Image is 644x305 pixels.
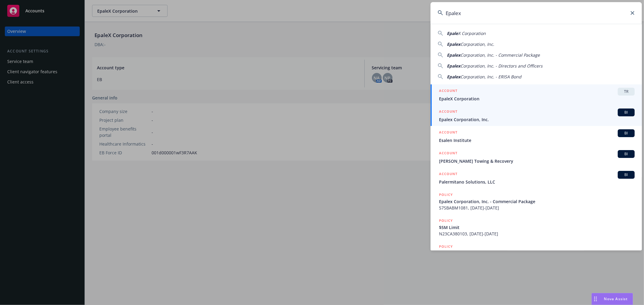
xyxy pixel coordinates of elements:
span: BI [620,151,632,157]
span: Corporation, Inc. [460,41,494,47]
h5: POLICY [439,244,453,250]
span: 25-26 [439,250,635,256]
a: POLICY25-26 [431,240,642,266]
span: Epalex [447,52,460,58]
span: Palermitano Solutions, LLC [439,179,635,185]
span: Esalen Institute [439,137,635,143]
button: Nova Assist [591,293,633,305]
a: ACCOUNTBIEsalen Institute [431,126,642,147]
span: Epalex [447,74,460,80]
a: ACCOUNTBI[PERSON_NAME] Towing & Recovery [431,147,642,168]
span: $5M Limit [439,224,635,231]
span: [PERSON_NAME] Towing & Recovery [439,158,635,164]
h5: ACCOUNT [439,171,457,178]
input: Search... [431,2,642,24]
span: X Corporation [458,30,486,36]
span: Corporation, Inc. - ERISA Bond [460,74,521,80]
span: Epalex [447,63,460,69]
h5: POLICY [439,218,453,224]
span: Corporation, Inc. - Directors and Officers [460,63,543,69]
a: ACCOUNTBIEpalex Corporation, Inc. [431,105,642,126]
h5: ACCOUNT [439,129,457,137]
span: Epalex Corporation, Inc. [439,116,635,123]
span: TR [620,89,632,94]
h5: POLICY [439,192,453,198]
a: POLICYEpalex Corporation, Inc. - Commercial Package57SBABM1081, [DATE]-[DATE] [431,188,642,214]
span: Nova Assist [604,296,628,301]
span: Corporation, Inc. - Commercial Package [460,52,540,58]
div: Drag to move [592,293,599,305]
h5: ACCOUNT [439,88,457,95]
a: ACCOUNTBIPalermitano Solutions, LLC [431,168,642,188]
span: Epale [447,30,458,36]
span: BI [620,172,632,178]
span: N23CA380103, [DATE]-[DATE] [439,231,635,237]
h5: ACCOUNT [439,150,457,157]
h5: ACCOUNT [439,108,457,116]
span: Epalex Corporation, Inc. - Commercial Package [439,198,635,205]
span: BI [620,110,632,115]
span: Epalex [447,41,460,47]
span: 57SBABM1081, [DATE]-[DATE] [439,205,635,211]
span: BI [620,130,632,136]
span: EpaleX Corporation [439,96,635,102]
a: POLICY$5M LimitN23CA380103, [DATE]-[DATE] [431,214,642,240]
a: ACCOUNTTREpaleX Corporation [431,84,642,105]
